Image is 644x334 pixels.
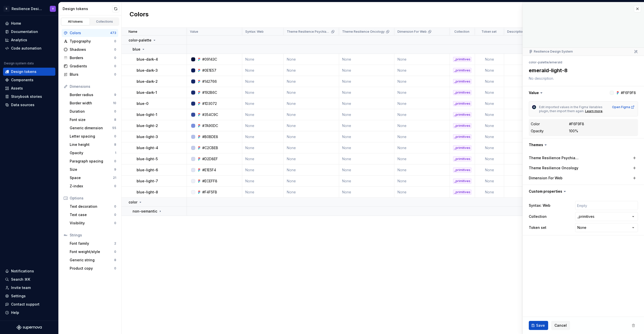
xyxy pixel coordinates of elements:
[397,30,427,34] p: Dimension For Web
[11,29,38,34] div: Documentation
[3,28,55,36] a: Documentation
[113,176,116,180] div: 21
[3,292,55,300] a: Settings
[137,68,158,73] p: blue-dark-3
[202,112,218,117] div: #354C9C
[339,87,394,98] td: None
[529,321,548,330] button: Save
[394,87,450,98] td: None
[11,269,34,274] div: Notifications
[68,239,118,247] a: Font family2
[114,39,116,43] div: 0
[114,48,116,52] div: 0
[70,212,114,217] div: Text case
[63,6,112,11] div: Design tokens
[137,156,158,161] p: blue-light-5
[130,10,149,19] h2: Colors
[569,121,584,127] div: #F6F9F8
[284,187,339,198] td: None
[114,159,116,163] div: 0
[137,145,158,150] p: blue-light-4
[11,46,42,51] div: Code automation
[68,149,118,157] a: Opacity1
[11,294,26,299] div: Settings
[17,325,42,330] a: Supernova Logo
[70,72,114,77] div: Blurs
[114,168,116,172] div: 9
[475,98,504,109] td: None
[137,112,157,117] p: blue-light-1
[52,7,54,11] div: Y
[3,84,55,92] a: Assets
[68,141,118,149] a: Line height8
[242,76,284,87] td: None
[114,213,116,217] div: 0
[284,65,339,76] td: None
[284,153,339,164] td: None
[339,98,394,109] td: None
[137,90,157,95] p: blue-dark-1
[394,176,450,187] td: None
[242,187,284,198] td: None
[475,76,504,87] td: None
[114,258,116,262] div: 8
[68,248,118,256] a: Font weight/style0
[70,55,114,60] div: Borders
[202,79,217,84] div: #142766
[529,165,578,171] label: Theme Resilience Oncology
[70,196,116,201] div: Options
[114,143,116,147] div: 8
[70,184,114,189] div: Z-index
[242,98,284,109] td: None
[242,87,284,98] td: None
[284,131,339,142] td: None
[202,101,217,106] div: #1D3072
[70,175,113,180] div: Space
[3,267,55,275] button: Notifications
[453,179,471,184] div: _primitives
[528,66,637,75] textarea: emerald-light-8
[453,168,471,173] div: _primitives
[551,321,570,330] button: Cancel
[394,187,450,198] td: None
[339,54,394,65] td: None
[129,200,137,205] p: color
[114,241,116,245] div: 2
[62,46,118,54] a: Shadows0
[394,120,450,131] td: None
[453,156,471,161] div: _primitives
[453,112,471,117] div: _primitives
[68,165,118,174] a: Size9
[11,310,19,315] div: Help
[339,120,394,131] td: None
[129,30,137,34] p: Name
[70,126,112,131] div: Generic dimension
[4,6,10,12] div: R
[202,145,218,150] div: #C2CBEB
[453,190,471,195] div: _primitives
[70,47,114,52] div: Shadows
[70,101,113,106] div: Border width
[115,151,116,155] div: 1
[11,102,34,107] div: Data sources
[114,221,116,225] div: 0
[539,105,603,113] span: Edit imported values in the Figma Variables plugin, then import them again.
[394,142,450,153] td: None
[112,126,116,130] div: 55
[92,20,117,24] div: Collections
[575,201,638,210] input: Empty
[114,134,116,138] div: 0
[394,76,450,87] td: None
[394,164,450,176] td: None
[114,56,116,60] div: 0
[70,204,114,209] div: Text decoration
[284,176,339,187] td: None
[339,187,394,198] td: None
[585,109,602,113] a: Learn more
[133,47,140,52] p: blue
[202,190,217,195] div: #F4F5FB
[529,50,573,54] div: Resilience Design System
[114,109,116,113] div: 0
[242,131,284,142] td: None
[137,123,158,128] p: blue-light-2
